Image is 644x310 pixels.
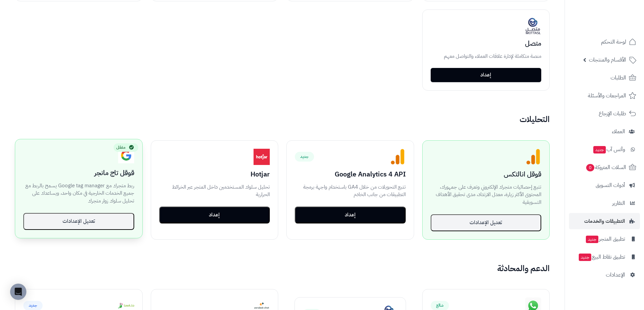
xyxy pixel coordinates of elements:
[596,181,625,190] span: أدوات التسويق
[588,91,626,100] span: المراجعات والأسئلة
[584,216,625,226] span: التطبيقات والخدمات
[578,252,625,262] span: تطبيق نقاط البيع
[593,146,606,153] span: جديد
[612,127,625,136] span: العملاء
[7,264,558,273] h2: الدعم والمحادثة
[431,214,542,231] button: تعديل الإعدادات
[295,170,406,178] h3: Google Analytics 4 API
[569,141,640,158] a: وآتس آبجديد
[612,198,625,208] span: التقارير
[569,105,640,122] a: طلبات الإرجاع
[569,88,640,104] a: المراجعات والأسئلة
[569,231,640,247] a: تطبيق المتجرجديد
[585,234,625,244] span: تطبيق المتجر
[599,109,626,118] span: طلبات الإرجاع
[611,73,626,82] span: الطلبات
[569,123,640,140] a: العملاء
[525,18,541,34] img: متصل
[118,147,134,164] img: Google Tag Manager
[586,163,626,172] span: السلات المتروكة
[586,164,594,171] span: 0
[7,115,558,124] h2: التحليلات
[159,207,270,223] button: إعداد
[589,55,626,65] span: الأقسام والمنتجات
[159,170,270,178] h3: Hotjar
[23,182,134,205] p: ربط متجرك مع Google tag manager يسمح بالربط مع جميع الخدمات الخارجية في مكان واحد، ويساعدك على تح...
[431,40,542,47] h3: متصل
[579,254,591,261] span: جديد
[431,52,542,60] p: منصة متكاملة لإدارة علاقات العملاء والتواصل معهم
[295,152,314,161] span: جديد
[431,68,542,82] a: إعداد
[593,145,625,154] span: وآتس آب
[601,37,626,47] span: لوحة التحكم
[23,213,134,230] button: تعديل الإعدادات
[159,183,270,199] p: تحليل سلوك المستخدمين داخل المتجر عبر الخرائط الحرارية
[569,195,640,211] a: التقارير
[569,70,640,86] a: الطلبات
[569,177,640,193] a: أدوات التسويق
[569,213,640,229] a: التطبيقات والخدمات
[569,249,640,265] a: تطبيق نقاط البيعجديد
[606,270,625,280] span: الإعدادات
[295,183,406,199] p: تتبع التحويلات من خلال GA4 باستخدام واجهة برمجة التطبيقات من جانب الخادم
[525,149,541,165] img: Google Analytics
[586,236,598,243] span: جديد
[569,267,640,283] a: الإعدادات
[10,284,26,300] div: Open Intercom Messenger
[431,183,542,206] p: تتبع إحصائيات متجرك الإلكتروني وتعرف على جمهورك، المحتوى الأكثر زيارة، معدل الارتداد، مدى تحقيق ا...
[389,149,406,165] img: Google Analytics 4 API
[295,207,406,223] button: إعداد
[114,143,138,152] span: مفعّل
[569,159,640,175] a: السلات المتروكة0
[569,34,640,50] a: لوحة التحكم
[254,149,270,165] img: Hotjar
[23,169,134,176] h3: قوقل تاج مانجر
[431,170,542,178] h3: قوقل انالتكس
